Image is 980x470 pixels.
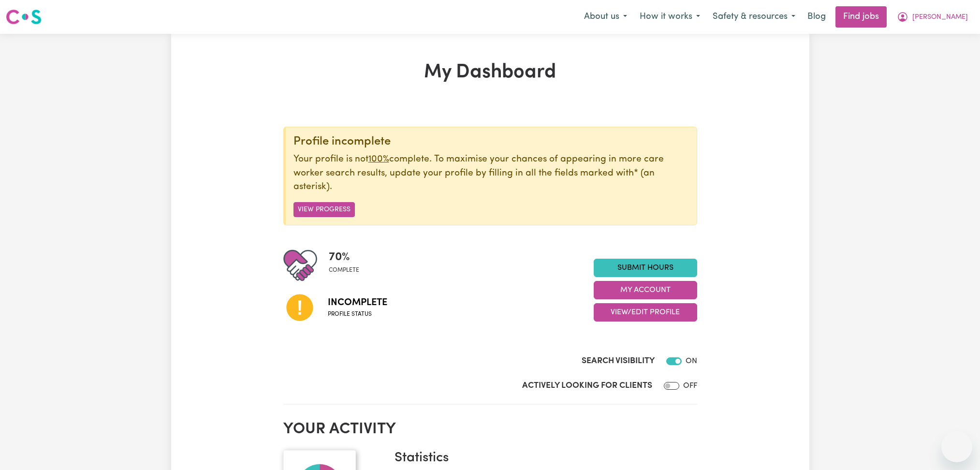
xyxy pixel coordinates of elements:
button: View Progress [293,202,355,217]
h3: Statistics [395,450,689,467]
iframe: Button to launch messaging window [941,431,972,462]
div: Profile completeness: 70% [329,249,367,282]
div: Profile incomplete [293,135,689,149]
span: [PERSON_NAME] [912,12,968,23]
a: Careseekers logo [6,6,42,28]
span: 70 % [329,249,359,266]
span: OFF [683,382,697,390]
u: 100% [368,155,389,164]
button: Safety & resources [706,7,802,27]
button: My Account [891,7,974,27]
a: Blog [802,6,832,28]
a: Find jobs [835,6,887,28]
p: Your profile is not complete. To maximise your chances of appearing in more care worker search re... [293,153,689,194]
button: How it works [633,7,706,27]
button: View/Edit Profile [594,303,697,322]
span: Profile status [328,310,387,319]
button: About us [578,7,633,27]
img: Careseekers logo [6,8,42,26]
h1: My Dashboard [283,61,697,84]
span: Incomplete [328,295,387,310]
label: Search Visibility [582,355,655,367]
h2: Your activity [283,420,697,439]
span: complete [329,266,359,275]
span: ON [686,357,697,365]
label: Actively Looking for Clients [522,380,652,392]
a: Submit Hours [594,259,697,277]
button: My Account [594,281,697,299]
